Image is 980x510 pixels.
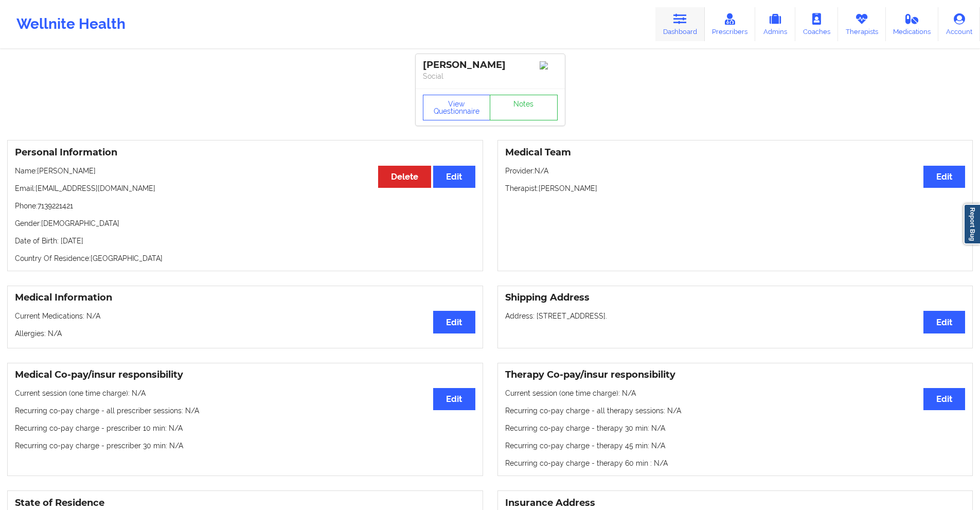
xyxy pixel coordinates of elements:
[423,95,491,120] button: View Questionnaire
[15,369,475,381] h3: Medical Co-pay/insur responsibility
[505,388,966,398] p: Current session (one time charge): N/A
[15,236,475,246] p: Date of Birth: [DATE]
[378,166,431,188] button: Delete
[505,497,966,509] h3: Insurance Address
[15,497,475,509] h3: State of Residence
[15,311,475,321] p: Current Medications: N/A
[505,441,966,451] p: Recurring co-pay charge - therapy 45 min : N/A
[433,311,475,333] button: Edit
[505,369,966,381] h3: Therapy Co-pay/insur responsibility
[423,59,558,71] div: [PERSON_NAME]
[433,388,475,410] button: Edit
[423,71,558,81] p: Social
[923,166,965,188] button: Edit
[15,166,475,176] p: Name: [PERSON_NAME]
[540,61,558,69] img: Image%2Fplaceholer-image.png
[655,7,705,41] a: Dashboard
[938,7,980,41] a: Account
[505,406,966,416] p: Recurring co-pay charge - all therapy sessions : N/A
[15,406,475,416] p: Recurring co-pay charge - all prescriber sessions : N/A
[505,311,966,321] p: Address: [STREET_ADDRESS].
[505,147,966,159] h3: Medical Team
[15,218,475,228] p: Gender: [DEMOGRAPHIC_DATA]
[838,7,886,41] a: Therapists
[15,253,475,263] p: Country Of Residence: [GEOGRAPHIC_DATA]
[505,292,966,304] h3: Shipping Address
[505,183,966,194] p: Therapist: [PERSON_NAME]
[15,388,475,398] p: Current session (one time charge): N/A
[923,311,965,333] button: Edit
[505,166,966,176] p: Provider: N/A
[15,441,475,451] p: Recurring co-pay charge - prescriber 30 min : N/A
[15,147,475,159] h3: Personal Information
[886,7,939,41] a: Medications
[15,201,475,211] p: Phone: 7139221421
[964,204,980,244] a: Report Bug
[15,183,475,194] p: Email: [EMAIL_ADDRESS][DOMAIN_NAME]
[923,388,965,410] button: Edit
[705,7,756,41] a: Prescribers
[755,7,795,41] a: Admins
[15,328,475,339] p: Allergies: N/A
[433,166,475,188] button: Edit
[505,458,966,468] p: Recurring co-pay charge - therapy 60 min : N/A
[15,423,475,433] p: Recurring co-pay charge - prescriber 10 min : N/A
[795,7,838,41] a: Coaches
[505,423,966,433] p: Recurring co-pay charge - therapy 30 min : N/A
[15,292,475,304] h3: Medical Information
[490,95,558,120] a: Notes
